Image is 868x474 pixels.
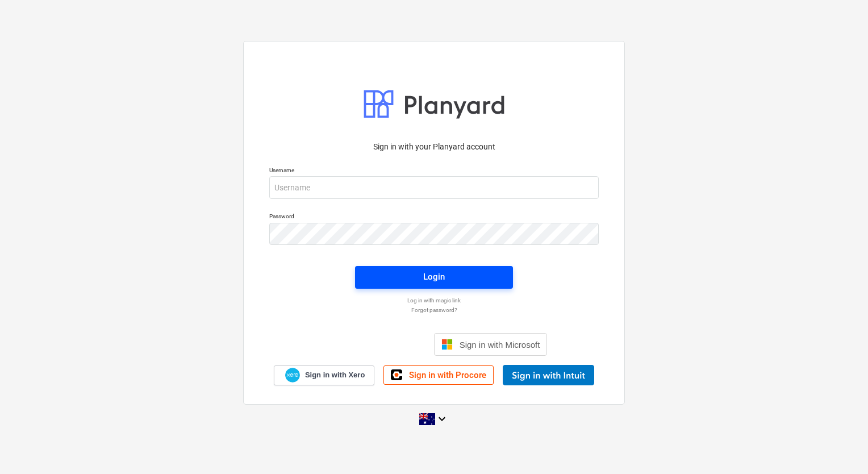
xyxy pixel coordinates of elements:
iframe: Sign in with Google Button [315,332,431,357]
input: Username [269,176,599,199]
div: Login [423,269,445,284]
a: Sign in with Procore [383,365,494,385]
span: Sign in with Procore [409,370,486,380]
span: Sign in with Microsoft [460,340,540,350]
button: Login [355,266,513,289]
img: Xero logo [285,368,300,383]
p: Username [269,167,599,176]
i: keyboard_arrow_down [435,412,449,426]
p: Sign in with your Planyard account [269,141,599,153]
span: Sign in with Xero [305,370,365,380]
a: Sign in with Xero [274,365,375,385]
a: Log in with magic link [264,297,604,304]
p: Password [269,213,599,222]
a: Forgot password? [264,306,604,314]
img: Microsoft logo [441,339,453,350]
